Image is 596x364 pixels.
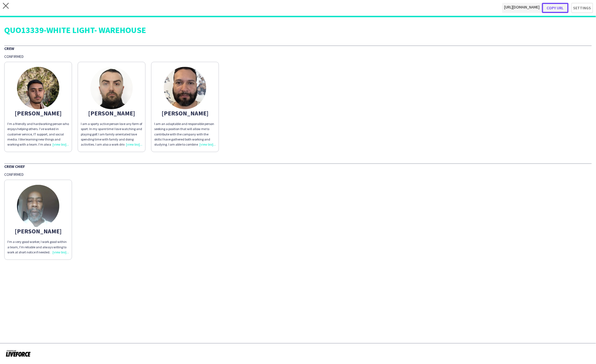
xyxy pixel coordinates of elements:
[154,111,216,116] div: [PERSON_NAME]
[542,3,569,13] button: Copy url
[4,172,592,177] div: Confirmed
[7,229,69,234] div: [PERSON_NAME]
[4,163,592,169] div: Crew Chief
[502,3,542,13] span: [URL][DOMAIN_NAME]
[4,54,592,59] div: Confirmed
[81,111,142,116] div: [PERSON_NAME]
[4,45,592,51] div: Crew
[81,121,142,147] div: I am a sporty active person love any form of sport. In my spare time I love watching and playing ...
[4,26,592,34] div: QUO13339-WHITE LIGHT- WAREHOUSE
[17,185,59,227] img: thumb-6261306b11343.jpg
[7,121,69,147] div: I’m a friendly and hardworking person who enjoys helping others. I’ve worked in customer service,...
[17,67,59,109] img: thumb-68445aba22c9c.jpeg
[7,239,69,255] div: I'm a very good worker, I work good within a team, I'm reliable and always willing to work at sho...
[90,67,133,109] img: thumb-6845e2bdd2c43.png
[571,3,593,13] button: Settings
[7,111,69,116] div: [PERSON_NAME]
[6,349,31,357] img: Powered by Liveforce
[164,67,206,109] img: thumb-682d92cac8b63.jpeg
[154,121,216,147] div: I am an adaptable and responsible person seeking a position that will allow me to contribute with...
